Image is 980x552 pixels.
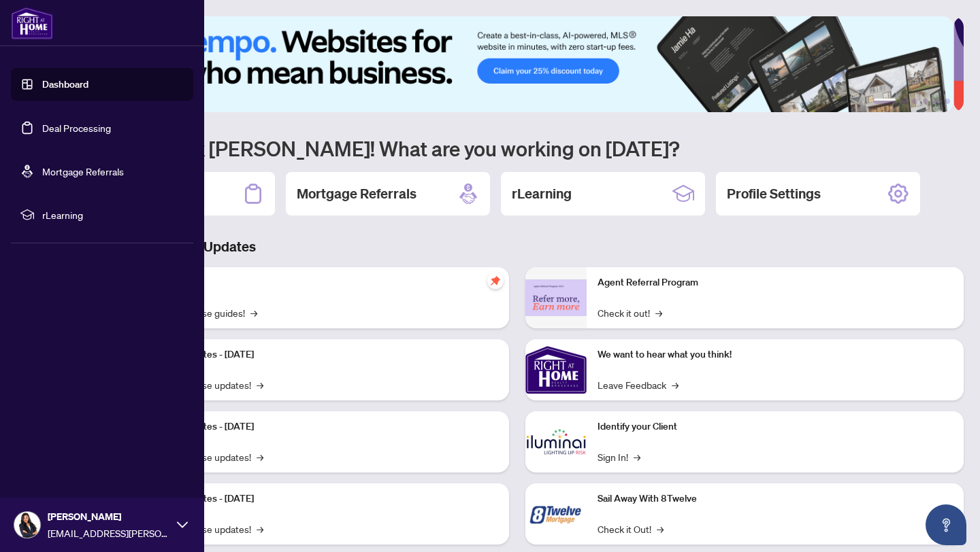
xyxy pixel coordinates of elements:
[525,411,587,472] img: Identify your Client
[598,275,953,290] p: Agent Referral Program
[598,419,953,434] p: Identify your Client
[250,305,257,320] span: →
[71,16,953,112] img: Slide 0
[598,521,664,536] a: Check it Out!→
[598,377,679,392] a: Leave Feedback→
[874,99,896,104] button: 1
[655,305,662,320] span: →
[71,237,964,256] h3: Brokerage & Industry Updates
[143,347,498,362] p: Platform Updates - [DATE]
[487,273,504,289] span: pushpin
[934,99,939,104] button: 5
[42,78,88,90] a: Dashboard
[926,504,966,545] button: Open asap
[297,184,416,203] h2: Mortgage Referrals
[901,99,906,104] button: 2
[48,509,170,524] span: [PERSON_NAME]
[48,525,170,540] span: [EMAIL_ADDRESS][PERSON_NAME][DOMAIN_NAME]
[143,275,498,290] p: Self-Help
[598,449,640,464] a: Sign In!→
[257,377,263,392] span: →
[71,135,964,161] h1: Welcome back [PERSON_NAME]! What are you working on [DATE]?
[11,7,53,39] img: logo
[14,512,40,538] img: Profile Icon
[945,99,950,104] button: 6
[923,99,928,104] button: 4
[143,419,498,434] p: Platform Updates - [DATE]
[598,305,662,320] a: Check it out!→
[672,377,679,392] span: →
[525,483,587,545] img: Sail Away With 8Twelve
[143,491,498,506] p: Platform Updates - [DATE]
[598,347,953,362] p: We want to hear what you think!
[257,521,263,536] span: →
[42,165,124,177] a: Mortgage Referrals
[257,449,263,464] span: →
[525,339,587,400] img: We want to hear what you think!
[634,449,640,464] span: →
[525,279,587,317] img: Agent Referral Program
[512,184,572,203] h2: rLearning
[42,207,184,222] span: rLearning
[727,184,821,203] h2: Profile Settings
[42,122,111,134] a: Deal Processing
[657,521,664,536] span: →
[598,491,953,506] p: Sail Away With 8Twelve
[912,99,917,104] button: 3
